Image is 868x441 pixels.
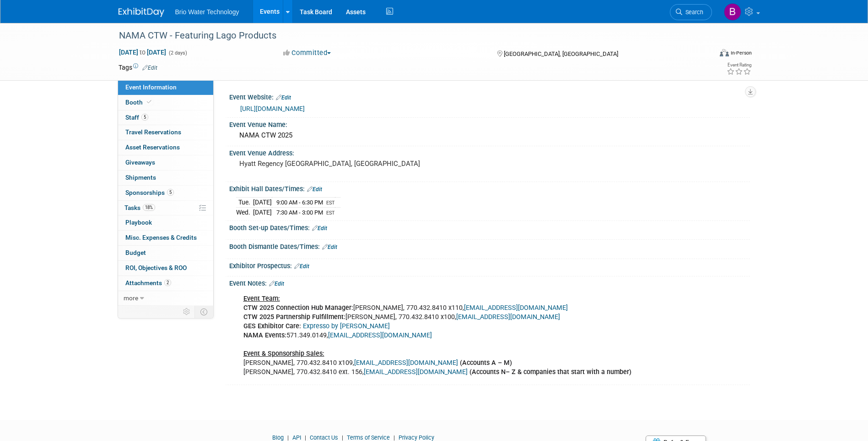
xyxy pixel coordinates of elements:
span: Staff [125,114,148,121]
a: [EMAIL_ADDRESS][DOMAIN_NAME] [328,331,432,339]
div: Exhibitor Prospectus: [229,259,750,271]
a: Edit [142,65,157,71]
i: Booth reservation complete [147,99,151,105]
a: Edit [294,263,309,270]
td: Tue. [236,198,253,208]
div: Event Venue Address: [229,146,750,158]
span: | [391,434,397,441]
a: Tasks18% [118,201,213,215]
span: Attachments [125,279,171,287]
div: In-Person [730,50,752,56]
u: Event Team: [243,295,280,303]
span: to [138,49,147,56]
div: Booth Dismantle Dates/Times: [229,240,750,252]
div: NAMA CTW - Featuring Lago Products [116,28,698,44]
div: Event Rating [727,63,751,67]
span: Shipments [125,174,156,181]
b: (Accounts A – M) [460,359,512,367]
a: Event Information [118,80,213,95]
button: Committed [280,48,334,58]
a: Contact Us [310,434,338,441]
img: Brandye Gahagan [724,3,741,21]
span: 7:30 AM - 3:00 PM [276,209,323,216]
span: ROI, Objectives & ROO [125,264,187,271]
td: [DATE] [253,198,272,208]
a: API [292,434,301,441]
a: [EMAIL_ADDRESS][DOMAIN_NAME] [364,368,468,376]
a: Privacy Policy [399,434,434,441]
img: ExhibitDay [119,8,164,17]
a: [EMAIL_ADDRESS][DOMAIN_NAME] [464,304,568,312]
span: Travel Reservations [125,128,181,136]
span: [GEOGRAPHIC_DATA], [GEOGRAPHIC_DATA] [504,50,618,57]
a: Misc. Expenses & Credits [118,231,213,245]
span: 2 [164,279,171,286]
span: Sponsorships [125,189,174,196]
td: Wed. [236,208,253,217]
span: Budget [125,249,146,256]
span: Asset Reservations [125,143,180,151]
a: [EMAIL_ADDRESS][DOMAIN_NAME] [354,359,458,367]
div: Event Format [658,48,752,61]
a: Search [670,4,712,20]
a: Blog [272,434,284,441]
span: 5 [141,114,148,121]
b: NAMA Events: [243,331,286,339]
div: [PERSON_NAME], 770.432.8410 x110, [PERSON_NAME], 770.432.8410 x100, ​571.349.0149, [PERSON_NAME],... [237,290,649,382]
span: EST [326,210,335,216]
a: [URL][DOMAIN_NAME] [240,105,305,112]
td: Toggle Event Tabs [194,306,213,318]
a: Edit [307,186,322,193]
a: Playbook [118,215,213,230]
a: more [118,291,213,306]
a: Expresso by [PERSON_NAME] [303,322,390,330]
a: Budget [118,246,213,260]
div: NAMA CTW 2025 [236,128,743,143]
span: EST [326,200,335,206]
a: Edit [312,225,327,232]
span: | [340,434,345,441]
span: | [302,434,308,441]
span: Event Information [125,83,177,91]
span: 5 [167,189,174,196]
span: more [124,294,138,302]
span: Giveaways [125,159,155,166]
b: CTW 2025 Connection Hub Manager: [243,304,353,312]
b: CTW 2025 Partnership Fulfillment: [243,313,345,321]
span: Brio Water Technology [175,8,239,16]
span: 9:00 AM - 6:30 PM [276,199,323,206]
td: Personalize Event Tab Strip [179,306,195,318]
a: Travel Reservations [118,125,213,140]
span: (2 days) [168,50,187,56]
img: Format-Inperson.png [720,49,729,56]
a: Attachments2 [118,276,213,291]
a: Staff5 [118,110,213,125]
b: GES Exhibitor Care: [243,322,301,330]
span: | [285,434,291,441]
a: Edit [322,244,337,250]
span: Misc. Expenses & Credits [125,234,197,241]
u: Event & Sponsorship Sales: [243,350,324,358]
div: Event Website: [229,90,750,102]
a: Shipments [118,171,213,185]
a: Booth [118,95,213,110]
a: ROI, Objectives & ROO [118,261,213,276]
div: Booth Set-up Dates/Times: [229,221,750,233]
span: Playbook [125,219,152,226]
a: Asset Reservations [118,140,213,155]
pre: Hyatt Regency [GEOGRAPHIC_DATA], [GEOGRAPHIC_DATA] [239,160,436,168]
td: [DATE] [253,208,272,217]
span: Search [682,9,703,16]
a: Terms of Service [347,434,390,441]
a: Giveaways [118,155,213,170]
span: Tasks [124,204,155,211]
a: Sponsorships5 [118,186,213,200]
div: Event Notes: [229,276,750,288]
a: Edit [269,281,284,287]
a: [EMAIL_ADDRESS][DOMAIN_NAME] [456,313,560,321]
div: Exhibit Hall Dates/Times: [229,182,750,194]
a: Edit [276,94,291,101]
div: Event Venue Name: [229,118,750,129]
span: Booth [125,99,153,106]
td: Tags [119,63,157,72]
